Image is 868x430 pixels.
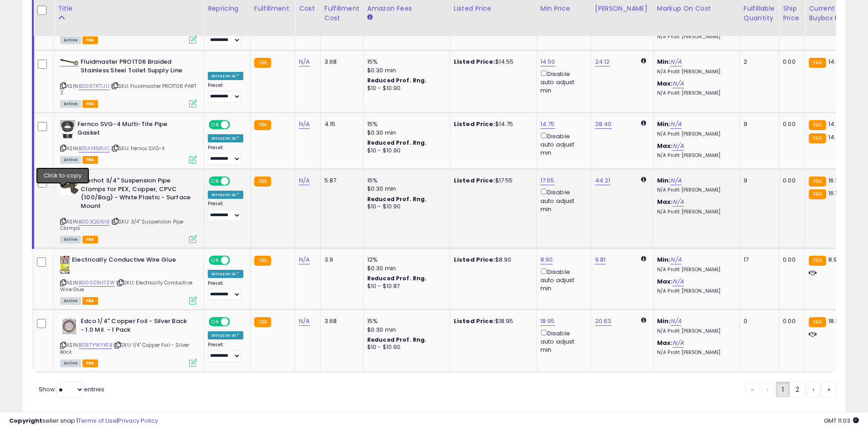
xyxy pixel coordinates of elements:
b: Max: [657,277,673,286]
div: $10 - $10.90 [367,203,443,211]
small: FBA [809,120,826,130]
b: Listed Price: [454,317,495,325]
b: Reduced Prof. Rng. [367,274,427,282]
p: N/A Profit [PERSON_NAME] [657,90,733,96]
a: Privacy Policy [118,416,158,425]
span: FBA [82,100,98,108]
a: B000Z9H7ZW [79,279,115,287]
a: N/A [670,57,681,66]
a: N/A [670,176,681,185]
span: ON [210,257,221,264]
div: 12% [367,256,443,264]
div: 0.00 [783,177,798,185]
div: Fulfillable Quantity [744,4,775,23]
small: FBA [254,120,271,130]
div: Preset: [208,342,243,362]
span: Show: entries [39,385,104,394]
a: N/A [673,339,683,348]
div: 15% [367,317,443,325]
img: 515qUqdqffL._SL40_.jpg [60,256,70,274]
b: Fernco SVG-4 Multi-Tite Pipe Gasket [77,120,188,139]
div: Fulfillment [254,4,291,13]
a: N/A [673,197,683,207]
div: Disable auto adjust min [540,328,584,354]
div: Cost [299,4,317,13]
span: | SKU: Electrically Conductive Wire Glue [60,279,192,293]
div: 0.00 [783,317,798,325]
div: 3.9 [324,256,356,264]
a: N/A [673,142,683,151]
div: Repricing [208,4,247,13]
div: $10 - $10.87 [367,283,443,290]
span: 14.55 [828,57,843,66]
span: FBA [82,156,98,164]
span: OFF [229,177,243,185]
div: Amazon AI * [208,270,243,278]
span: | SKU: 1/4" Copper Foil - Silver Back [60,341,189,355]
a: 1 [776,382,790,397]
small: FBA [809,189,826,199]
div: $0.30 min [367,129,443,137]
b: Listed Price: [454,176,495,185]
div: 0.00 [783,120,798,128]
span: All listings currently available for purchase on Amazon [60,156,81,164]
span: ON [210,177,221,185]
small: FBA [254,256,271,266]
small: FBA [809,317,826,327]
span: OFF [229,318,243,326]
div: Fulfillment Cost [324,4,360,23]
div: $0.30 min [367,185,443,193]
span: 16.1 [828,176,837,185]
b: Max: [657,79,673,88]
span: All listings currently available for purchase on Amazon [60,36,81,44]
img: 41HA-6W4QSL._SL40_.jpg [60,317,78,335]
div: Amazon AI * [208,331,243,339]
div: Amazon Fees [367,4,446,13]
p: N/A Profit [PERSON_NAME] [657,209,733,215]
div: Ship Price [783,4,801,23]
b: Reduced Prof. Rng. [367,76,427,84]
b: Everhot 3/4" Suspension Pipe Clamps for PEX, Copper, CPVC (100/Bag) - White Plastic - Surface Mount [81,177,191,212]
span: » [827,385,830,394]
div: Disable auto adjust min [540,267,584,293]
a: N/A [299,255,310,264]
div: Amazon AI * [208,191,243,199]
div: 15% [367,120,443,128]
div: $10 - $10.90 [367,85,443,92]
span: FBA [82,36,98,44]
small: FBA [809,177,826,187]
div: ASIN: [60,317,197,366]
div: Title [58,4,200,13]
small: FBA [809,256,826,266]
b: Min: [657,57,671,66]
p: N/A Profit [PERSON_NAME] [657,187,733,193]
small: FBA [254,317,271,327]
div: 0 [744,317,772,325]
span: OFF [229,121,243,129]
small: FBA [254,177,271,187]
div: $14.75 [454,120,529,128]
a: 44.21 [595,176,611,185]
div: Disable auto adjust min [540,131,584,157]
a: N/A [299,317,310,326]
b: Listed Price: [454,57,495,66]
div: Preset: [208,82,243,103]
img: 31soCvzJYRL._SL40_.jpg [60,177,78,195]
div: $0.30 min [367,326,443,334]
div: $10 - $10.90 [367,147,443,155]
div: $18.95 [454,317,529,325]
span: ON [210,318,221,326]
div: Disable auto adjust min [540,69,584,95]
div: 3.68 [324,58,356,66]
div: Current Buybox Price [809,4,856,23]
div: 5.87 [324,177,356,185]
div: 4.15 [324,120,356,128]
b: Reduced Prof. Rng. [367,139,427,147]
div: $0.30 min [367,66,443,75]
p: N/A Profit [PERSON_NAME] [657,328,733,334]
p: N/A Profit [PERSON_NAME] [657,267,733,273]
div: 9 [744,177,772,185]
strong: Copyright [9,416,42,425]
div: $17.55 [454,177,529,185]
a: N/A [670,120,681,129]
